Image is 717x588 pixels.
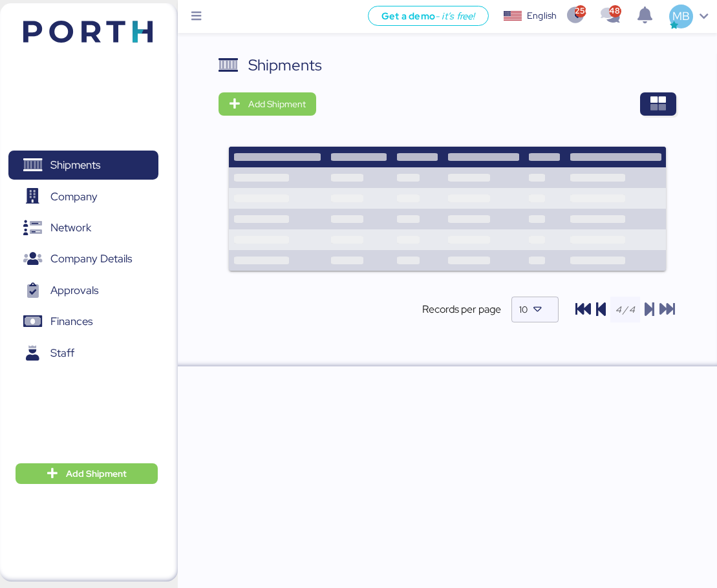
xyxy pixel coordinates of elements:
span: Company [50,187,98,206]
span: Add Shipment [248,96,306,112]
span: Network [50,218,91,237]
a: Network [8,213,158,243]
span: Company Details [50,249,132,268]
span: Add Shipment [66,466,127,481]
span: Records per page [422,302,501,317]
a: Finances [8,307,158,337]
button: Add Shipment [219,92,316,116]
a: Approvals [8,276,158,306]
button: Add Shipment [16,463,158,484]
div: English [527,9,557,23]
button: Menu [186,6,208,28]
a: Shipments [8,151,158,180]
span: 10 [519,304,528,315]
a: Company [8,182,158,211]
span: Finances [50,312,92,331]
span: Staff [50,344,74,362]
span: Approvals [50,281,98,300]
div: Shipments [248,54,322,77]
a: Staff [8,339,158,368]
span: Shipments [50,156,100,174]
input: 4 / 4 [610,297,641,322]
a: Company Details [8,244,158,274]
span: MB [672,8,690,25]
